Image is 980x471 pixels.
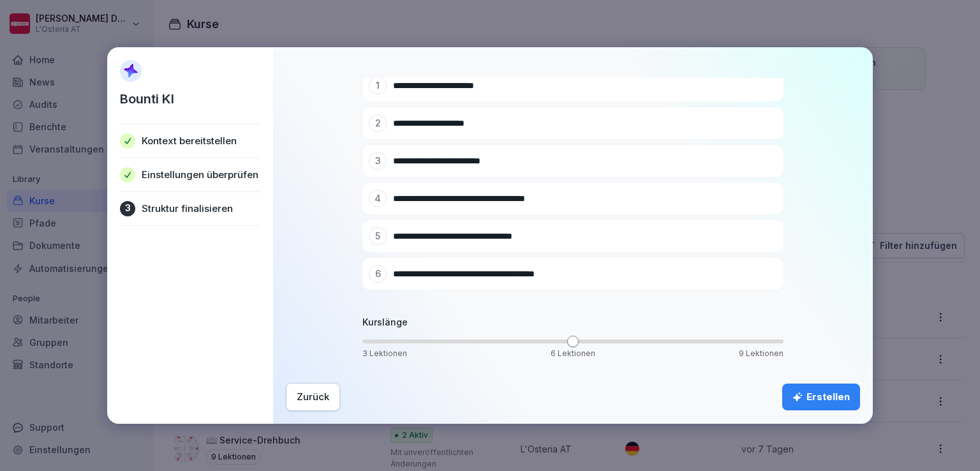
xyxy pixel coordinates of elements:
p: 3 Lektionen [362,348,407,359]
div: 4 [369,190,387,207]
img: AI Sparkle [120,60,142,82]
p: Bounti KI [120,89,174,108]
p: 6 Lektionen [551,348,595,359]
div: Zurück [297,390,329,404]
div: Erstellen [792,390,850,404]
div: 3 [120,201,135,216]
button: Zurück [286,383,340,411]
span: Volume [567,336,579,347]
div: 2 [369,114,387,132]
div: 1 [369,77,387,94]
p: Einstellungen überprüfen [142,168,258,181]
p: 9 Lektionen [739,348,783,359]
p: Struktur finalisieren [142,202,233,215]
div: 5 [369,227,387,245]
p: Kontext bereitstellen [142,135,237,147]
div: 3 [369,152,387,170]
h4: Kurslänge [362,316,783,329]
div: 6 [369,265,387,283]
button: Erstellen [782,384,860,410]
